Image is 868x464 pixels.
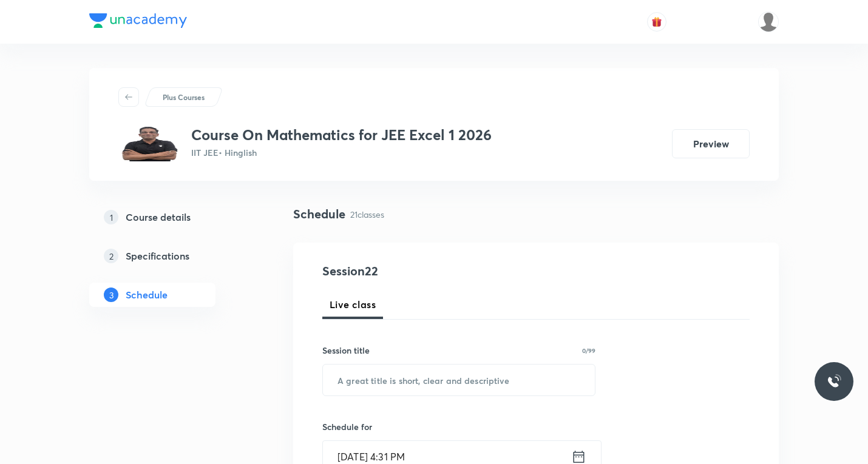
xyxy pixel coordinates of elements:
[104,287,118,302] p: 3
[330,297,376,312] span: Live class
[758,12,779,32] img: Unacademy Jodhpur
[191,126,492,144] h3: Course On Mathematics for JEE Excel 1 2026
[322,344,370,357] h6: Session title
[323,365,595,395] input: A great title is short, clear and descriptive
[322,420,595,433] h6: Schedule for
[89,244,254,268] a: 2Specifications
[651,16,662,27] img: avatar
[163,92,205,103] p: Plus Courses
[647,12,666,32] button: avatar
[104,210,118,224] p: 1
[126,287,168,302] h5: Schedule
[89,13,187,28] img: Company Logo
[672,129,750,158] button: Preview
[350,208,384,221] p: 21 classes
[827,374,841,389] img: ttu
[582,348,595,354] p: 0/99
[126,249,189,263] h5: Specifications
[191,146,492,159] p: IIT JEE • Hinglish
[118,126,181,161] img: 69995b8f0bd4442f91352dc5b03f818c.jpg
[126,210,191,224] h5: Course details
[293,205,345,223] h4: Schedule
[89,13,187,31] a: Company Logo
[322,262,544,280] h4: Session 22
[104,249,118,263] p: 2
[89,205,254,229] a: 1Course details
